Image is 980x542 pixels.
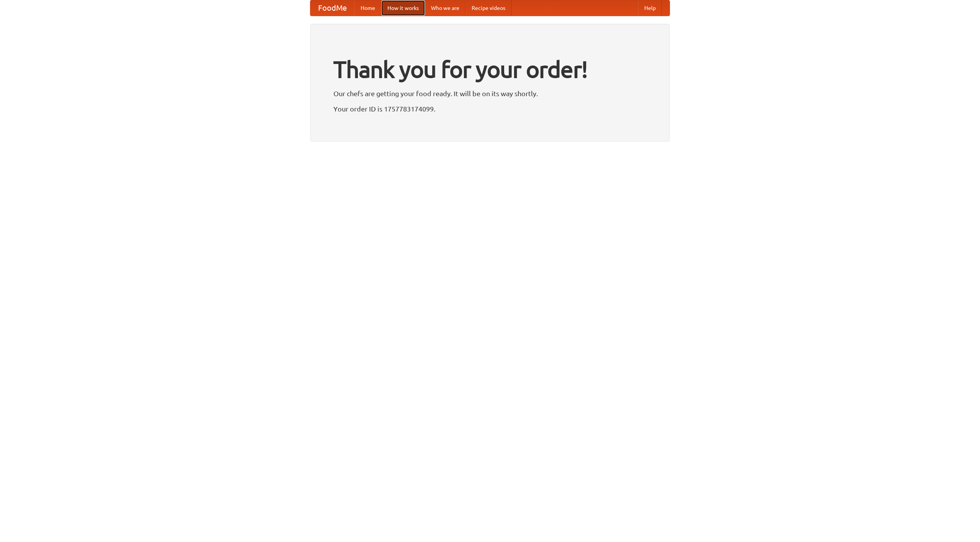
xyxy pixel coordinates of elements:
[310,0,354,16] a: FoodMe
[354,0,381,16] a: Home
[465,0,511,16] a: Recipe videos
[333,103,647,115] p: Your order ID is 1757783174099.
[638,0,662,16] a: Help
[333,51,647,88] h1: Thank you for your order!
[425,0,465,16] a: Who we are
[333,88,647,99] p: Our chefs are getting your food ready. It will be on its way shortly.
[381,0,425,16] a: How it works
